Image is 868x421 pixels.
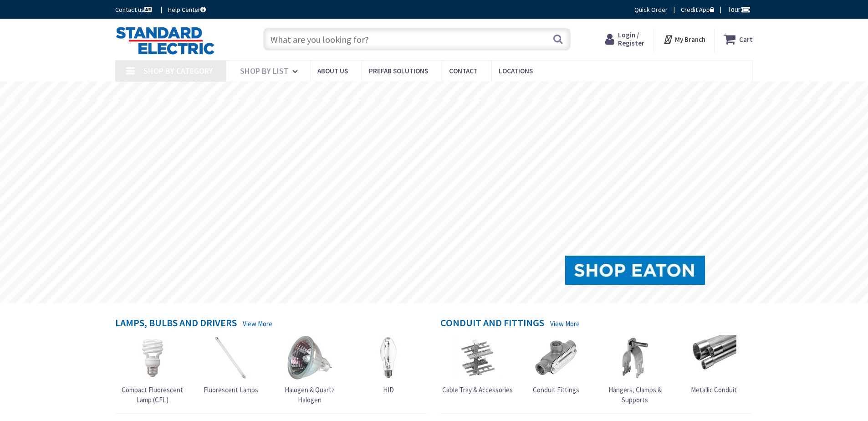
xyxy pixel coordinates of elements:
a: Conduit Fittings Conduit Fittings [533,335,579,395]
h4: Lamps, Bulbs and Drivers [115,317,237,330]
a: Fluorescent Lamps Fluorescent Lamps [204,335,258,395]
a: Cart [724,31,753,47]
div: My Branch [663,31,705,47]
strong: Cart [739,31,753,47]
img: Metallic Conduit [691,335,736,380]
span: Tour [727,5,751,14]
span: Prefab Solutions [369,67,428,75]
img: Halogen & Quartz Halogen [287,335,332,380]
a: Quick Order [634,5,668,14]
rs-layer: [MEDICAL_DATA]: Our Commitment to Our Employees and Customers [291,87,598,97]
span: Cable Tray & Accessories [442,385,513,394]
img: Fluorescent Lamps [208,335,254,380]
img: Standard Electric [115,26,215,55]
a: Hangers, Clamps & Supports Hangers, Clamps & Supports [597,335,672,405]
img: Cable Tray & Accessories [454,335,500,380]
a: Compact Fluorescent Lamp (CFL) Compact Fluorescent Lamp (CFL) [115,335,189,405]
a: Halogen & Quartz Halogen Halogen & Quartz Halogen [272,335,347,405]
img: Conduit Fittings [533,335,579,380]
a: Contact us [115,5,153,14]
a: Help Center [168,5,206,14]
a: Credit App [681,5,714,14]
span: HID [383,385,394,394]
img: Hangers, Clamps & Supports [612,335,658,380]
span: Shop By List [240,66,289,76]
h4: Conduit and Fittings [440,317,544,330]
span: Hangers, Clamps & Supports [608,385,662,404]
span: About Us [317,67,348,75]
span: Compact Fluorescent Lamp (CFL) [122,385,183,404]
strong: My Branch [675,35,705,44]
span: Login / Register [618,31,644,47]
span: Locations [499,67,533,75]
span: Shop By Category [143,66,213,76]
a: Login / Register [605,31,644,47]
input: What are you looking for? [263,28,571,51]
span: Contact [449,67,478,75]
span: Halogen & Quartz Halogen [285,385,335,404]
span: Conduit Fittings [533,385,579,394]
a: HID HID [366,335,411,395]
img: HID [366,335,411,380]
img: Compact Fluorescent Lamp (CFL) [129,335,175,380]
a: View More [243,319,272,329]
a: View More [550,319,580,329]
a: Metallic Conduit Metallic Conduit [691,335,737,395]
span: Metallic Conduit [691,385,737,394]
span: Fluorescent Lamps [204,385,258,394]
a: Cable Tray & Accessories Cable Tray & Accessories [442,335,513,395]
